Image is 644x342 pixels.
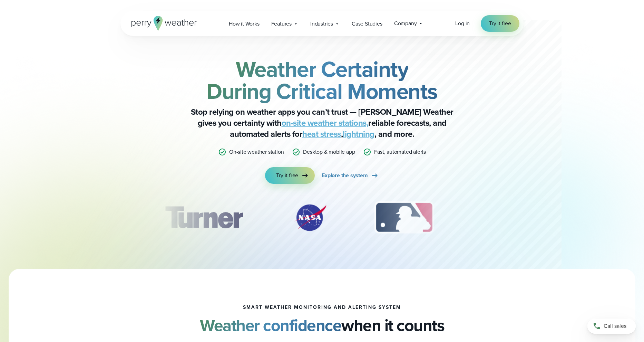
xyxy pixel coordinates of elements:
[200,313,341,338] strong: Weather confidence
[286,200,334,235] div: 2 of 12
[343,128,374,140] a: lightning
[286,200,334,235] img: NASA.svg
[155,200,489,238] div: slideshow
[155,200,253,235] img: Turner-Construction_1.svg
[368,200,440,235] div: 3 of 12
[206,53,438,107] strong: Weather Certainty During Critical Moments
[322,167,379,184] a: Explore the system
[282,117,369,129] a: on-site weather stations,
[394,19,417,28] span: Company
[265,167,315,184] a: Try it free
[374,148,426,156] p: Fast, automated alerts
[352,20,382,28] span: Case Studies
[271,20,292,28] span: Features
[455,19,470,27] span: Log in
[200,316,444,335] h2: when it counts
[303,148,355,156] p: Desktop & mobile app
[489,19,511,28] span: Try it free
[455,19,470,28] a: Log in
[155,200,253,235] div: 1 of 12
[474,200,529,235] div: 4 of 12
[229,148,284,156] p: On-site weather station
[302,128,341,140] a: heat stress
[346,17,388,31] a: Case Studies
[474,200,529,235] img: PGA.svg
[184,106,460,140] p: Stop relying on weather apps you can’t trust — [PERSON_NAME] Weather gives you certainty with rel...
[310,20,333,28] span: Industries
[276,171,298,180] span: Try it free
[229,20,260,28] span: How it Works
[322,171,368,180] span: Explore the system
[223,17,265,31] a: How it Works
[368,200,440,235] img: MLB.svg
[587,319,636,334] a: Call sales
[604,322,626,330] span: Call sales
[243,305,401,310] h1: smart weather monitoring and alerting system
[481,15,519,32] a: Try it free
